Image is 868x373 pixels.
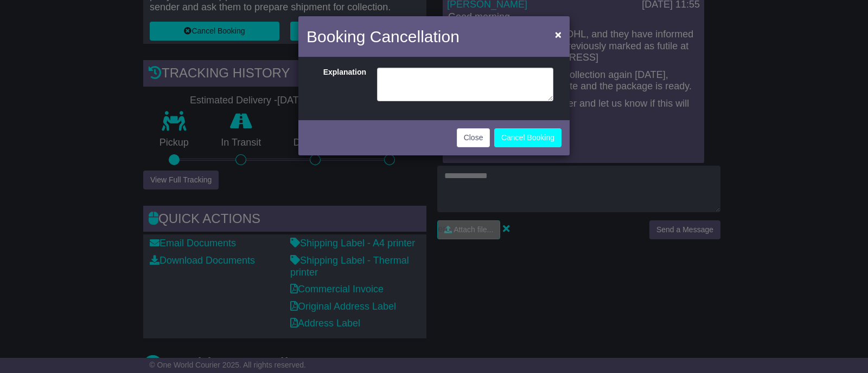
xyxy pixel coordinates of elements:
label: Explanation [309,68,372,99]
span: × [555,28,561,41]
h4: Booking Cancellation [307,24,459,49]
button: Cancel Booking [494,128,561,147]
button: Close [457,128,490,147]
button: Close [550,23,567,45]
